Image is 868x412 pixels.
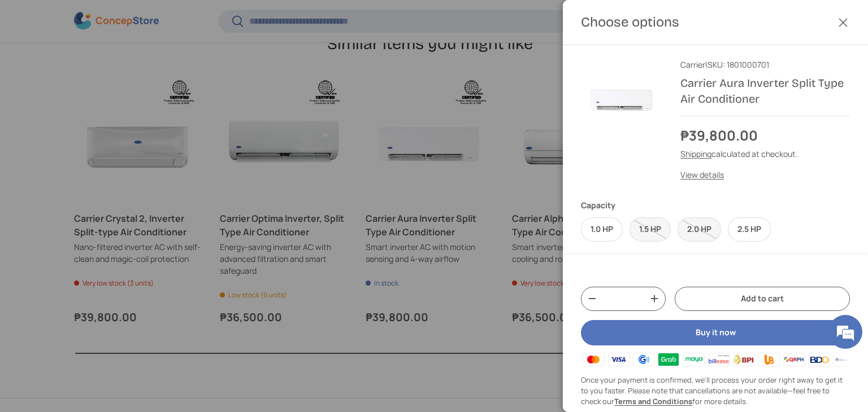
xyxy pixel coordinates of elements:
label: Sold out [630,217,671,242]
a: View details [680,169,724,180]
img: gcash [631,351,656,368]
button: Buy it now [581,320,850,345]
a: Terms and Conditions [614,396,692,406]
img: billease [706,351,731,368]
h2: Choose options [581,14,836,31]
img: metrobank [832,351,857,368]
legend: Capacity [581,199,615,211]
img: Carrier Aura Inverter Split Type Air Conditioner [581,59,662,140]
p: Once your payment is confirmed, we'll process your order right away to get it to you faster. Plea... [581,375,850,407]
strong: ₱39,800.00 [680,126,761,144]
img: grabpay [656,351,681,368]
img: bdo [806,351,831,368]
div: calculated at checkout. [680,148,850,160]
a: Carrier Aura Inverter Split Type Air Conditioner [680,76,844,106]
label: Sold out [678,217,721,242]
a: Shipping [680,148,711,159]
img: master [581,351,606,368]
img: bpi [731,351,756,368]
span: | [705,59,769,70]
span: SKU: [708,59,725,70]
button: Add to cart [675,287,850,311]
img: qrph [782,351,806,368]
img: ubp [757,351,782,368]
img: visa [606,351,631,368]
a: Carrier [680,59,705,70]
span: 1801000701 [727,59,769,70]
img: maya [682,351,706,368]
